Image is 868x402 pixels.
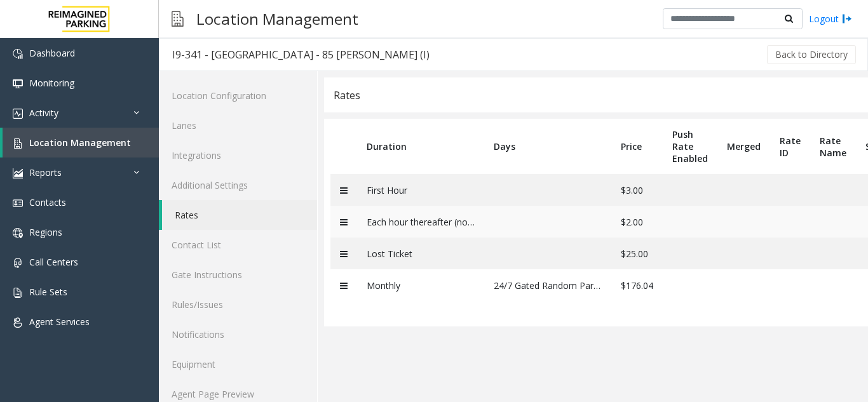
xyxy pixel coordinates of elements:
th: Days [484,119,611,174]
h3: Location Management [190,3,365,34]
img: 'icon' [13,79,23,89]
th: Rate Name [810,119,856,174]
td: First Hour [357,174,484,206]
a: Equipment [159,349,317,379]
td: $25.00 [611,238,663,269]
div: I9-341 - [GEOGRAPHIC_DATA] - 85 [PERSON_NAME] (I) [172,46,430,63]
td: $176.04 [611,269,663,301]
th: Duration [357,119,484,174]
img: 'icon' [13,109,23,119]
td: Monthly [357,269,484,301]
td: 24/7 Gated Random Parking, Plus multiple tenant rates. [484,269,611,301]
a: Lanes [159,111,317,140]
th: Push Rate Enabled [663,119,717,174]
img: 'icon' [13,258,23,268]
a: Gate Instructions [159,260,317,290]
th: Price [611,119,663,174]
a: Notifications [159,319,317,349]
a: Location Configuration [159,81,317,111]
a: Location Management [3,128,159,157]
th: Rate ID [770,119,810,174]
a: Integrations [159,140,317,170]
img: 'icon' [13,318,23,328]
span: Agent Services [29,316,90,328]
td: Lost Ticket [357,238,484,269]
div: Rates [334,87,360,104]
a: Contact List [159,230,317,260]
span: Rule Sets [29,286,67,298]
img: 'icon' [13,138,23,149]
span: Regions [29,226,62,238]
td: $2.00 [611,206,663,238]
th: Merged [717,119,770,174]
span: Monitoring [29,77,74,89]
td: Each hour thereafter (no limit) [357,206,484,238]
img: 'icon' [13,228,23,238]
td: $3.00 [611,174,663,206]
span: Call Centers [29,256,78,268]
img: 'icon' [13,198,23,208]
button: Back to Directory [767,45,856,64]
span: Contacts [29,196,66,208]
img: pageIcon [172,3,184,34]
span: Reports [29,166,62,178]
a: Logout [809,12,852,25]
a: Rates [162,200,317,230]
img: 'icon' [13,49,23,59]
a: Rules/Issues [159,290,317,319]
span: Activity [29,107,58,119]
img: logout [842,12,852,25]
span: Location Management [29,137,131,149]
a: Additional Settings [159,170,317,200]
span: Dashboard [29,47,75,59]
img: 'icon' [13,168,23,178]
img: 'icon' [13,288,23,298]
